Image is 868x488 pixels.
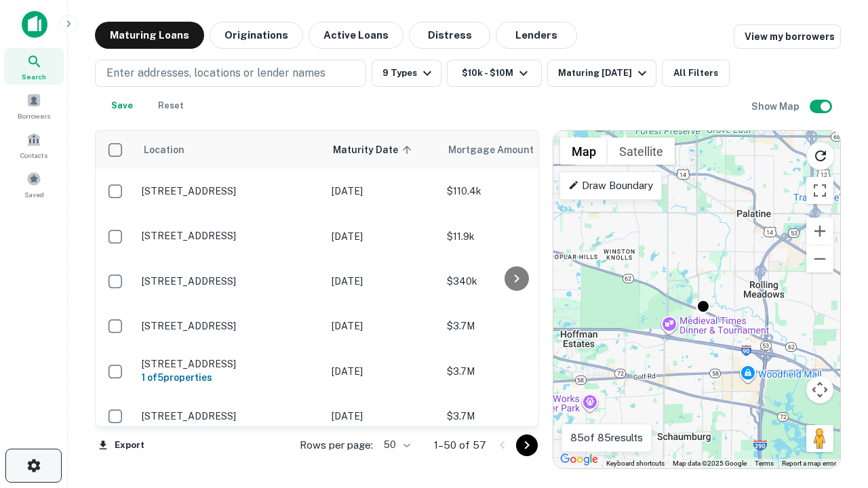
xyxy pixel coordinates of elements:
[22,71,46,82] span: Search
[447,184,583,199] p: $110.4k
[332,319,433,333] p: [DATE]
[447,60,542,87] button: $10k - $10M
[142,230,318,242] p: [STREET_ADDRESS]
[372,60,441,87] button: 9 Types
[496,22,577,49] button: Lenders
[142,320,318,332] p: [STREET_ADDRESS]
[142,185,318,197] p: [STREET_ADDRESS]
[447,364,583,379] p: $3.7M
[751,99,802,114] h6: Show Map
[142,275,318,287] p: [STREET_ADDRESS]
[332,409,433,424] p: [DATE]
[18,110,50,121] span: Borrowers
[447,229,583,244] p: $11.9k
[447,274,583,289] p: $340k
[606,459,665,468] button: Keyboard shortcuts
[309,22,403,49] button: Active Loans
[547,60,656,87] button: Maturing [DATE]
[142,370,318,385] h6: 1 of 5 properties
[4,87,64,124] a: Borrowers
[100,92,144,119] button: Save your search to get updates of matches that match your search criteria.
[143,142,184,158] span: Location
[332,229,433,244] p: [DATE]
[24,189,44,200] span: Saved
[332,364,433,379] p: [DATE]
[806,218,833,245] button: Zoom in
[95,22,204,49] button: Maturing Loans
[447,409,583,424] p: $3.7M
[332,274,433,289] p: [DATE]
[558,65,650,81] div: Maturing [DATE]
[806,177,833,204] button: Toggle fullscreen view
[782,460,836,467] a: Report a map error
[806,245,833,272] button: Zoom out
[557,451,601,468] a: Open this area in Google Maps (opens a new window)
[142,358,318,370] p: [STREET_ADDRESS]
[608,138,675,165] button: Show satellite imagery
[149,92,193,119] button: Reset
[4,166,64,203] a: Saved
[409,22,490,49] button: Distress
[755,460,774,467] a: Terms (opens in new tab)
[568,178,653,194] p: Draw Boundary
[434,437,486,453] p: 1–50 of 57
[806,142,835,170] button: Reload search area
[734,24,841,49] a: View my borrowers
[4,48,64,85] a: Search
[4,127,64,163] a: Contacts
[20,150,47,161] span: Contacts
[447,319,583,333] p: $3.7M
[378,435,412,455] div: 50
[806,376,833,403] button: Map camera controls
[300,437,373,453] p: Rows per page:
[95,60,366,87] button: Enter addresses, locations or lender names
[662,60,730,87] button: All Filters
[142,410,318,422] p: [STREET_ADDRESS]
[22,11,47,38] img: capitalize-icon.png
[673,460,747,467] span: Map data ©2025 Google
[516,434,538,456] button: Go to next page
[440,131,589,169] th: Mortgage Amount
[95,435,148,455] button: Export
[333,142,416,158] span: Maturity Date
[800,380,868,445] iframe: Chat Widget
[135,131,325,169] th: Location
[210,22,303,49] button: Originations
[448,142,551,158] span: Mortgage Amount
[325,131,440,169] th: Maturity Date
[560,138,608,165] button: Show street map
[332,184,433,199] p: [DATE]
[570,430,643,446] p: 85 of 85 results
[553,131,840,468] div: 0 0
[557,451,601,468] img: Google
[106,65,325,81] p: Enter addresses, locations or lender names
